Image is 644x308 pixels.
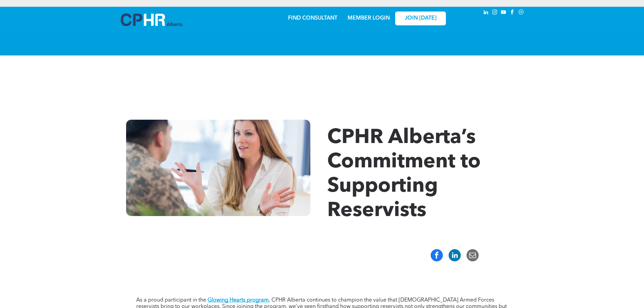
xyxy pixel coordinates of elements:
a: linkedin [482,8,490,18]
span: As a proud participant in the [136,298,206,303]
a: MEMBER LOGIN [348,16,390,21]
a: instagram [491,8,499,18]
span: JOIN [DATE] [405,15,436,22]
a: facebook [509,8,516,18]
span: CPHR Alberta’s Commitment to Supporting Reservists [327,128,481,221]
a: Social network [518,8,525,18]
a: FIND CONSULTANT [288,16,337,21]
img: A blue and white logo for cp alberta [121,14,182,26]
a: Glowing Hearts program [208,298,269,303]
a: youtube [500,8,507,18]
a: JOIN [DATE] [395,11,446,25]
